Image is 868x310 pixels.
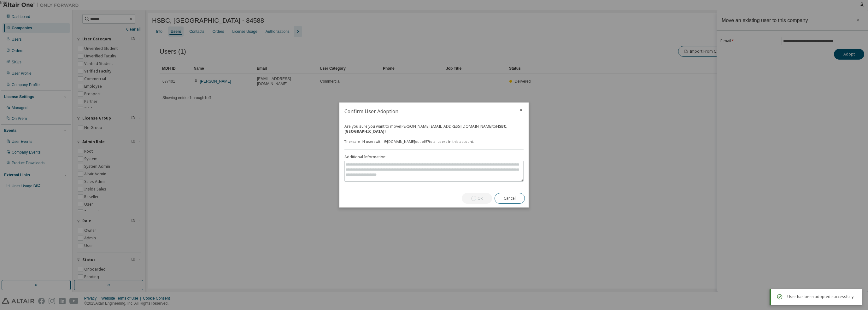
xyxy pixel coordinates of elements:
[495,193,525,204] button: Cancel
[519,108,524,113] button: close
[344,124,507,134] strong: HSBC, [GEOGRAPHIC_DATA]
[344,139,524,144] div: There are 14 users with @ [DOMAIN_NAME] out of 57 total users in this account.
[787,293,857,301] div: User has been adopted successfully.
[339,102,513,120] h2: Confirm User Adoption
[344,124,524,134] div: Are you sure you want to move [PERSON_NAME][EMAIL_ADDRESS][DOMAIN_NAME] to ?
[344,155,524,160] label: Additional Information:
